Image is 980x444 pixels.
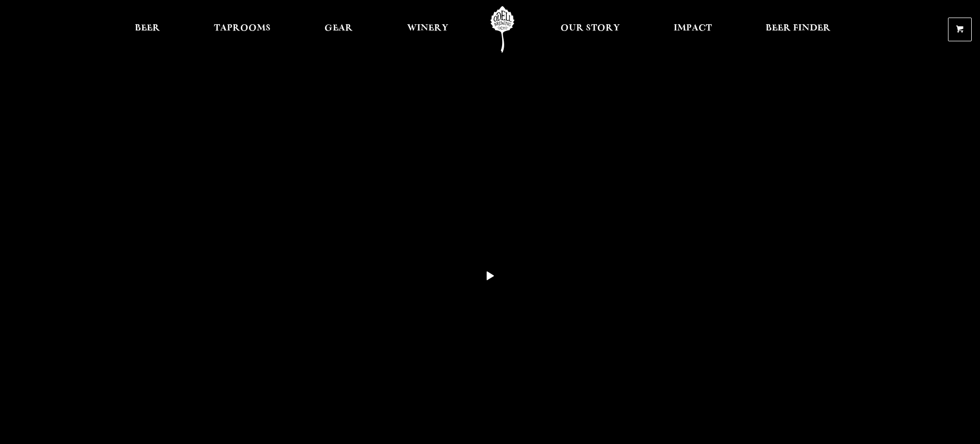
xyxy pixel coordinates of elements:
[561,24,620,33] span: Our Story
[667,6,719,53] a: Impact
[554,6,627,53] a: Our Story
[135,24,160,33] span: Beer
[400,6,455,53] a: Winery
[766,24,831,33] span: Beer Finder
[759,6,837,53] a: Beer Finder
[128,6,167,53] a: Beer
[214,24,271,33] span: Taprooms
[483,6,522,53] a: Odell Home
[318,6,360,53] a: Gear
[324,24,353,33] span: Gear
[674,24,712,33] span: Impact
[207,6,277,53] a: Taprooms
[407,24,448,33] span: Winery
